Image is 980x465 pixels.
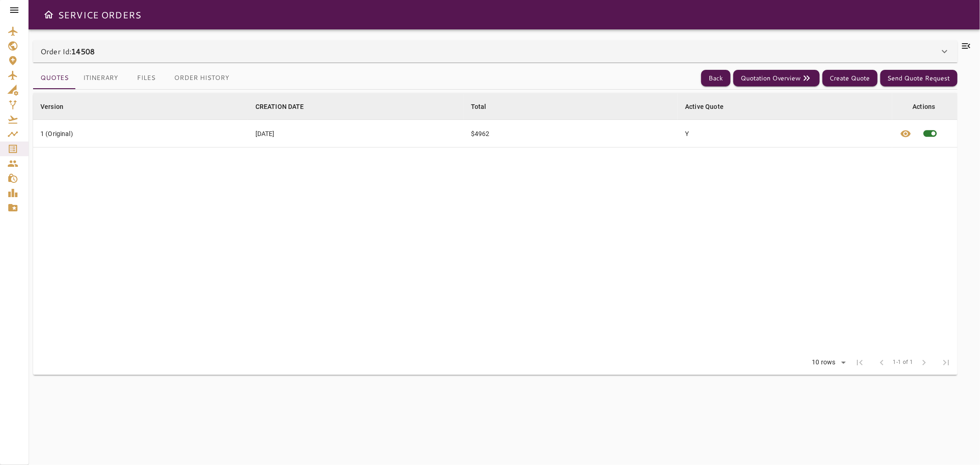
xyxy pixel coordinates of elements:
button: Open drawer [40,6,58,24]
span: CREATION DATE [255,101,316,112]
span: Total [471,101,498,112]
b: 14508 [71,46,95,57]
div: Active Quote [685,101,724,112]
button: Quotes [33,67,76,89]
button: Send Quote Request [880,70,957,87]
button: Files [125,67,167,89]
div: Order Id:14508 [33,40,957,62]
td: Y [678,120,892,147]
button: Back [701,70,731,87]
button: Quotation Overview [733,70,820,87]
div: Total [471,101,487,112]
span: First Page [849,352,871,374]
h6: SERVICE ORDERS [58,7,141,22]
div: 10 rows [810,358,838,366]
button: Itinerary [76,67,125,89]
button: Create Quote [822,70,878,87]
span: Previous Page [871,352,893,374]
button: View quote details [895,120,917,147]
div: 10 rows [806,356,849,369]
button: Order History [167,67,237,89]
td: $4962 [464,120,678,147]
div: Version [40,101,63,112]
div: basic tabs example [33,67,237,89]
span: visibility [900,128,911,139]
span: Next Page [913,352,935,374]
td: 1 (Original) [33,120,248,147]
span: Last Page [935,352,957,374]
span: This quote is already active [917,120,944,147]
span: Active Quote [685,101,736,112]
p: Order Id: [40,46,95,57]
td: [DATE] [248,120,464,147]
span: 1-1 of 1 [893,358,913,367]
span: Version [40,101,75,112]
div: CREATION DATE [255,101,304,112]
